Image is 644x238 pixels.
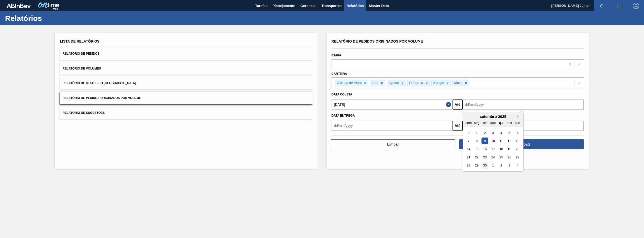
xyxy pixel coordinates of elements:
div: Choose domingo, 14 de setembro de 2025 [465,146,472,153]
button: Relatório de Volumes [60,62,313,75]
div: dom [465,119,472,126]
input: dd/mm/yyyy [332,99,453,110]
div: Choose terça-feira, 23 de setembro de 2025 [481,154,488,161]
div: Choose sábado, 6 de setembro de 2025 [514,129,521,136]
label: Carteira [332,72,347,76]
div: Choose terça-feira, 2 de setembro de 2025 [481,129,488,136]
div: Choose domingo, 21 de setembro de 2025 [465,154,472,161]
div: Choose quarta-feira, 24 de setembro de 2025 [490,154,496,161]
div: Choose sábado, 4 de outubro de 2025 [514,162,521,169]
span: Relatório de Sugestões [63,111,105,115]
img: userActions [617,3,623,9]
div: Choose segunda-feira, 29 de setembro de 2025 [473,162,480,169]
button: Next Month [517,115,521,118]
div: sex [506,119,513,126]
button: Relatório de Sugestões [60,107,313,119]
div: Choose sexta-feira, 3 de outubro de 2025 [506,162,513,169]
div: Choose quarta-feira, 17 de setembro de 2025 [490,146,496,153]
span: Tarefas [255,3,267,9]
div: Choose segunda-feira, 15 de setembro de 2025 [473,146,480,153]
div: Choose sábado, 27 de setembro de 2025 [514,154,521,161]
button: Relatório de Status do [GEOGRAPHIC_DATA] [60,77,313,89]
div: Garrafa de Vidro [335,80,363,86]
span: Relatório de Status do [GEOGRAPHIC_DATA] [63,81,136,85]
span: Lista de Relatórios [60,39,100,43]
div: Açúcar [387,80,400,86]
div: Choose sábado, 20 de setembro de 2025 [514,146,521,153]
div: month 2025-09 [464,129,521,169]
button: Close [446,99,453,110]
input: dd/mm/yyyy [332,121,453,131]
div: Choose segunda-feira, 8 de setembro de 2025 [473,138,480,144]
div: Choose quinta-feira, 4 de setembro de 2025 [498,129,504,136]
div: Choose terça-feira, 30 de setembro de 2025 [481,162,488,169]
div: ter [481,119,488,126]
div: Choose sexta-feira, 5 de setembro de 2025 [506,129,513,136]
button: Até [453,121,463,131]
div: Choose quinta-feira, 2 de outubro de 2025 [498,162,504,169]
div: Choose domingo, 7 de setembro de 2025 [465,138,472,144]
div: qui [498,119,504,126]
button: Limpar [331,139,455,149]
img: TNhmsLtSVTkK8tSr43FrP2fwEKptu5GPRR3wAAAABJRU5ErkJggg== [7,4,31,8]
button: Notificações [594,2,610,9]
span: Data coleta [332,93,352,96]
span: Master Data [369,3,389,9]
div: qua [490,119,496,126]
div: Xarope [432,80,445,86]
button: Download [459,139,584,149]
div: Choose sexta-feira, 26 de setembro de 2025 [506,154,513,161]
input: dd/mm/yyyy [463,99,584,110]
div: Choose segunda-feira, 22 de setembro de 2025 [473,154,480,161]
span: Relatório de Volumes [63,67,101,70]
div: Choose sexta-feira, 19 de setembro de 2025 [506,146,513,153]
div: Choose quarta-feira, 1 de outubro de 2025 [490,162,496,169]
div: Choose terça-feira, 9 de setembro de 2025 [481,138,488,144]
div: Preforma [408,80,424,86]
button: Relatório de Pedidos Originados por Volume [60,92,313,104]
div: sab [514,119,521,126]
button: Até [453,99,463,110]
div: Choose sábado, 13 de setembro de 2025 [514,138,521,144]
span: Transportes [321,3,342,9]
div: Not available domingo, 31 de agosto de 2025 [465,129,472,136]
div: Choose quinta-feira, 25 de setembro de 2025 [498,154,504,161]
div: setembro 2025 [463,114,523,119]
div: Choose domingo, 28 de setembro de 2025 [465,162,472,169]
label: Etapa [332,54,341,57]
div: Choose terça-feira, 16 de setembro de 2025 [481,146,488,153]
div: Choose segunda-feira, 1 de setembro de 2025 [473,129,480,136]
div: Choose quarta-feira, 3 de setembro de 2025 [490,129,496,136]
h1: Relatórios [5,15,94,21]
span: Relatório de Pedidos Originados por Volume [332,39,423,43]
div: Choose quinta-feira, 11 de setembro de 2025 [498,138,504,144]
div: seg [473,119,480,126]
div: Malte [453,80,463,86]
div: Choose sexta-feira, 12 de setembro de 2025 [506,138,513,144]
button: Relatório de Pedidos [60,48,313,60]
div: Choose quarta-feira, 10 de setembro de 2025 [490,138,496,144]
span: Data entrega [332,114,355,117]
span: Relatório de Pedidos [63,52,100,55]
span: Relatório de Pedidos Originados por Volume [63,96,141,100]
img: Logout [633,3,639,9]
div: Lata [370,80,379,86]
span: Planejamento [272,3,295,9]
span: Relatórios [347,3,364,9]
span: Gerencial [300,3,316,9]
div: Choose quinta-feira, 18 de setembro de 2025 [498,146,504,153]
